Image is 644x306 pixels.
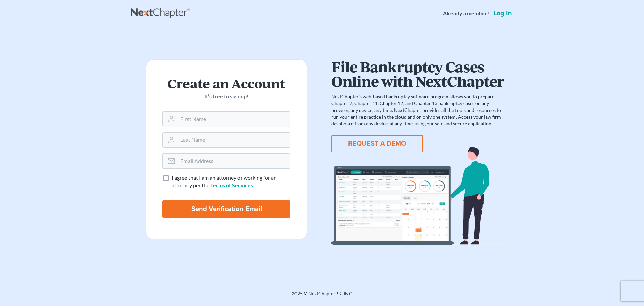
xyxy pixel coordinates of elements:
[331,59,504,88] h1: File Bankruptcy Cases Online with NextChapter
[331,135,423,152] button: REQUEST A DEMO
[178,133,290,147] input: Last Name
[162,76,290,90] h2: Create an Account
[172,174,277,188] span: I agree that I am an attorney or working for an attorney per the
[443,10,489,17] strong: Already a member?
[331,147,504,245] img: dashboard-867a026336fddd4d87f0941869007d5e2a59e2bc3a7d80a2916e9f42c0117099.svg
[178,154,290,168] input: Email Address
[210,182,253,188] a: Terms of Services
[178,112,290,126] input: First Name
[492,10,513,17] a: Log in
[131,290,513,302] div: 2025 © NextChapterBK, INC
[162,93,290,100] p: It’s free to sign up!
[162,200,290,218] input: Send Verification Email
[331,93,504,127] p: NextChapter’s web-based bankruptcy software program allows you to prepare Chapter 7, Chapter 11, ...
